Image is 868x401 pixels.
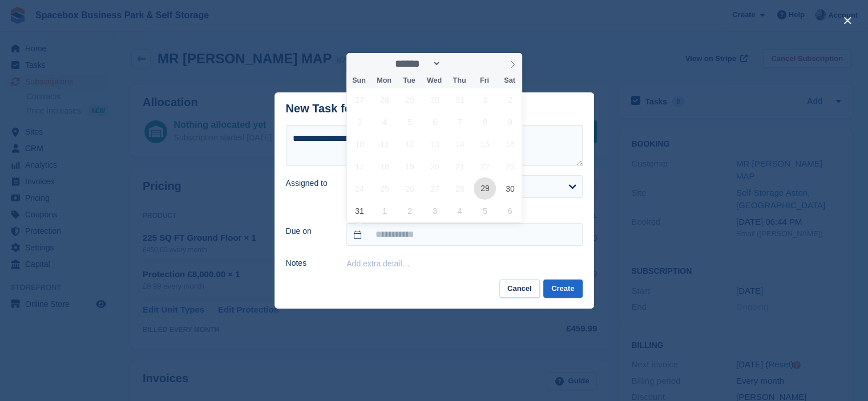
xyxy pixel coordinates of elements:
[398,88,421,111] span: July 29, 2025
[374,111,396,133] span: August 4, 2025
[838,11,857,30] button: close
[349,88,371,111] span: July 27, 2025
[423,155,446,177] span: August 20, 2025
[543,280,582,298] button: Create
[447,77,472,84] span: Thu
[372,77,397,84] span: Mon
[474,88,496,111] span: August 1, 2025
[374,88,396,111] span: July 28, 2025
[398,200,421,222] span: September 2, 2025
[286,177,333,189] label: Assigned to
[441,58,477,70] input: Year
[422,77,447,84] span: Wed
[349,155,371,177] span: August 17, 2025
[449,111,471,133] span: August 7, 2025
[349,177,371,200] span: August 24, 2025
[423,133,446,155] span: August 13, 2025
[474,155,496,177] span: August 22, 2025
[398,177,421,200] span: August 26, 2025
[397,77,422,84] span: Tue
[346,77,372,84] span: Sun
[449,155,471,177] span: August 21, 2025
[374,155,396,177] span: August 18, 2025
[286,225,333,237] label: Due on
[423,111,446,133] span: August 6, 2025
[349,133,371,155] span: August 10, 2025
[474,133,496,155] span: August 15, 2025
[499,111,521,133] span: August 9, 2025
[449,200,471,222] span: September 4, 2025
[449,133,471,155] span: August 14, 2025
[499,200,521,222] span: September 6, 2025
[474,177,496,200] span: August 29, 2025
[349,200,371,222] span: August 31, 2025
[391,58,442,70] select: Month
[286,102,470,115] div: New Task for Subscription #87872
[497,77,522,84] span: Sat
[286,257,333,269] label: Notes
[499,177,521,200] span: August 30, 2025
[423,88,446,111] span: July 30, 2025
[449,177,471,200] span: August 28, 2025
[472,77,497,84] span: Fri
[499,155,521,177] span: August 23, 2025
[499,133,521,155] span: August 16, 2025
[374,200,396,222] span: September 1, 2025
[349,111,371,133] span: August 3, 2025
[474,200,496,222] span: September 5, 2025
[398,111,421,133] span: August 5, 2025
[374,133,396,155] span: August 11, 2025
[474,111,496,133] span: August 8, 2025
[346,259,410,268] button: Add extra detail…
[499,88,521,111] span: August 2, 2025
[499,280,540,298] button: Cancel
[398,133,421,155] span: August 12, 2025
[398,155,421,177] span: August 19, 2025
[374,177,396,200] span: August 25, 2025
[423,200,446,222] span: September 3, 2025
[423,177,446,200] span: August 27, 2025
[449,88,471,111] span: July 31, 2025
